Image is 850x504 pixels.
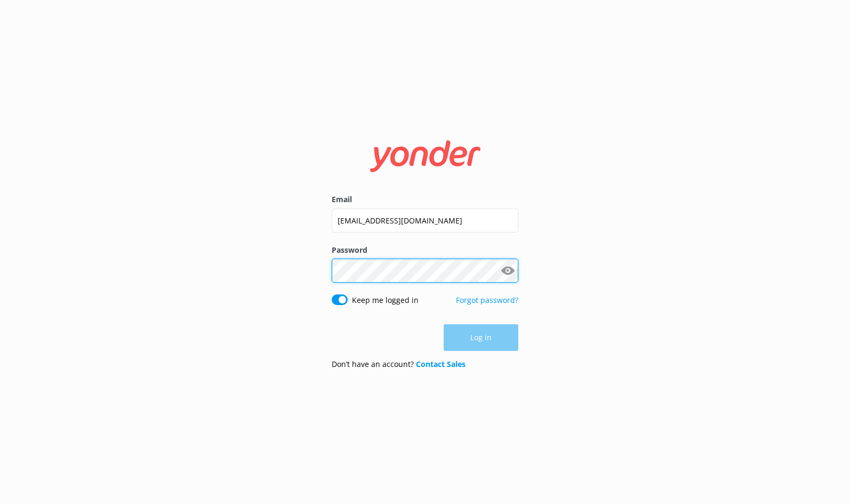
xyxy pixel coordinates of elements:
[497,260,518,282] button: Show password
[456,295,518,305] a: Forgot password?
[332,358,466,370] p: Don’t have an account?
[416,359,466,369] a: Contact Sales
[332,209,518,233] input: user@emailaddress.com
[352,294,419,306] label: Keep me logged in
[332,244,518,256] label: Password
[332,194,518,205] label: Email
